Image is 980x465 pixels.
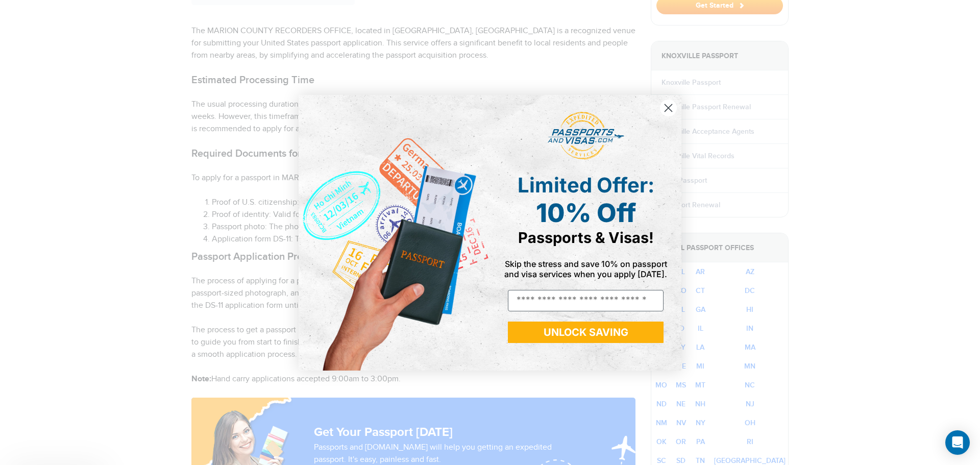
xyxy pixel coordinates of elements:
img: de9cda0d-0715-46ca-9a25-073762a91ba7.png [299,95,490,371]
button: UNLOCK SAVING [508,322,664,343]
span: Passports & Visas! [518,229,654,247]
img: passports and visas [548,112,624,160]
span: Limited Offer: [518,173,654,198]
span: 10% Off [536,198,636,228]
button: Close dialog [659,99,677,117]
div: Open Intercom Messenger [945,430,970,455]
span: Skip the stress and save 10% on passport and visa services when you apply [DATE]. [504,259,667,279]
